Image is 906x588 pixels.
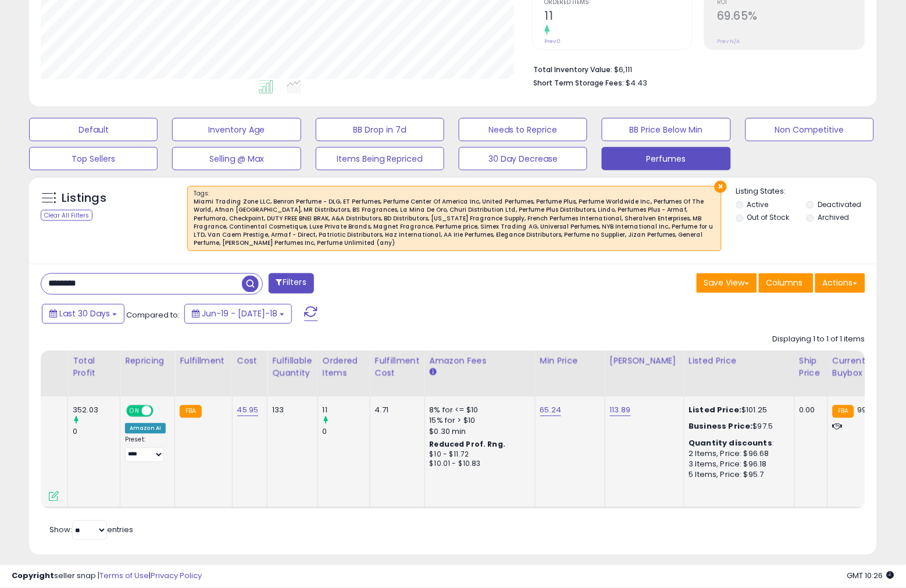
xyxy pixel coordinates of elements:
div: 133 [272,405,308,416]
a: 65.24 [540,405,562,416]
div: 4.71 [375,405,416,416]
div: Ordered Items [323,355,365,380]
div: 2 Items, Price: $96.68 [689,449,786,459]
button: Save View [697,273,757,293]
button: 30 Day Decrease [459,147,587,170]
button: Columns [759,273,814,293]
small: Prev: 0 [545,38,561,45]
span: Columns [766,277,803,289]
div: 8% for <= $10 [430,405,526,416]
b: Short Term Storage Fees: [534,78,625,88]
div: Cost [237,355,263,368]
div: 3 Items, Price: $96.18 [689,459,786,470]
label: Archived [818,212,849,222]
h2: 69.65% [717,9,865,25]
small: FBA [833,405,854,418]
div: Min Price [540,355,600,368]
span: 99 [857,405,866,416]
div: Repricing [125,355,170,368]
div: $101.25 [689,405,786,416]
small: Prev: N/A [717,38,740,45]
button: Filters [269,273,314,294]
div: seller snap | | [12,571,202,582]
b: Business Price: [689,421,753,432]
button: Inventory Age [172,118,301,141]
strong: Copyright [12,571,54,582]
div: $10 - $11.72 [430,450,526,460]
button: Items Being Repriced [316,147,444,170]
div: Current Buybox Price [833,355,893,380]
div: Total Profit [73,355,115,380]
label: Out of Stock [747,212,790,222]
button: Actions [815,273,865,293]
div: 5 Items, Price: $95.7 [689,470,786,480]
div: Listed Price [689,355,790,368]
b: Reduced Prof. Rng. [430,440,506,450]
a: 45.95 [237,405,259,416]
span: Jun-19 - [DATE]-18 [202,308,277,320]
a: 113.89 [610,405,631,416]
button: × [715,181,727,193]
button: BB Drop in 7d [316,118,444,141]
a: Privacy Policy [151,571,202,582]
b: Total Inventory Value: [534,65,613,74]
span: OFF [152,407,170,416]
span: Compared to: [126,309,180,320]
div: $10.01 - $10.83 [430,459,526,469]
div: 0 [73,427,120,437]
small: Amazon Fees. [430,368,437,378]
div: : [689,439,786,449]
button: Needs to Reprice [459,118,587,141]
div: Preset: [125,436,166,462]
label: Active [747,199,769,209]
span: Tags : [194,189,715,248]
div: Displaying 1 to 1 of 1 items [773,334,865,345]
span: $4.43 [626,77,648,88]
div: Ship Price [800,355,823,380]
div: 11 [323,405,370,416]
button: Top Sellers [29,147,158,170]
li: $6,111 [534,62,857,76]
span: 2025-08-18 10:26 GMT [847,571,894,582]
div: Fulfillable Quantity [272,355,312,380]
p: Listing States: [736,186,877,197]
a: Terms of Use [99,571,149,582]
button: Default [29,118,158,141]
div: $0.30 min [430,427,526,437]
button: Perfumes [602,147,730,170]
span: ON [127,407,142,416]
div: $97.5 [689,422,786,432]
button: Jun-19 - [DATE]-18 [184,304,292,324]
span: Last 30 Days [59,308,110,320]
b: Listed Price: [689,405,742,416]
div: Amazon AI [125,423,166,434]
span: Show: entries [49,525,133,536]
div: Clear All Filters [41,210,92,221]
b: Quantity discounts [689,438,773,449]
button: Last 30 Days [42,304,124,324]
div: Amazon Fees [430,355,530,368]
button: BB Price Below Min [602,118,730,141]
h2: 11 [545,9,693,25]
div: 0.00 [800,405,819,416]
div: Miami Trading Zone LLC, Benron Perfume - DLG, ET Perfumes, Perfume Center Of America Inc, United ... [194,198,715,248]
div: 352.03 [73,405,120,416]
div: Fulfillment Cost [375,355,420,380]
div: Fulfillment [180,355,227,368]
h5: Listings [62,190,106,206]
div: 15% for > $10 [430,416,526,426]
button: Non Competitive [746,118,874,141]
button: Selling @ Max [172,147,301,170]
div: 0 [323,427,370,437]
label: Deactivated [818,199,861,209]
div: [PERSON_NAME] [610,355,679,368]
small: FBA [180,405,201,418]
